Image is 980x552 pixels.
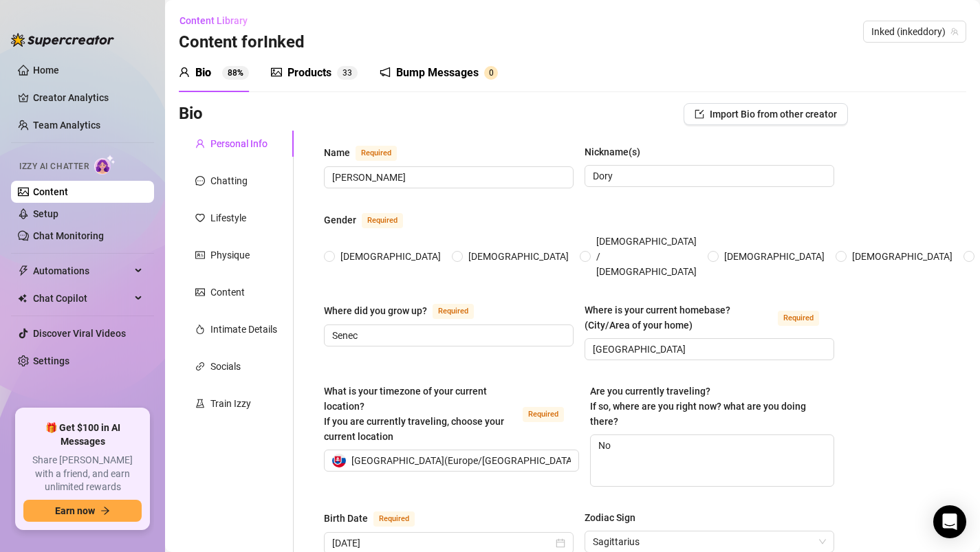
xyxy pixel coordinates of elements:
span: Required [356,146,397,161]
label: Where did you grow up? [324,302,489,319]
button: Earn nowarrow-right [23,500,142,522]
div: Where is your current homebase? (City/Area of your home) [585,302,772,333]
input: Nickname(s) [593,168,823,184]
a: Creator Analytics [33,87,143,109]
span: [DEMOGRAPHIC_DATA] / [DEMOGRAPHIC_DATA] [591,234,702,279]
img: AI Chatter [94,155,116,175]
span: Share [PERSON_NAME] with a friend, and earn unlimited rewards [23,454,142,494]
span: Chat Copilot [33,287,131,309]
label: Zodiac Sign [585,510,645,525]
span: [DEMOGRAPHIC_DATA] [719,249,830,264]
span: link [195,362,205,371]
label: Nickname(s) [585,144,650,159]
span: notification [380,67,391,78]
span: What is your timezone of your current location? If you are currently traveling, choose your curre... [324,386,504,442]
input: Where is your current homebase? (City/Area of your home) [593,342,823,357]
span: thunderbolt [18,265,29,276]
span: Import Bio from other creator [710,109,837,120]
div: Socials [210,359,241,374]
span: Inked (inkeddory) [871,21,958,42]
div: Bump Messages [396,65,479,81]
span: Required [373,511,415,527]
div: Content [210,285,245,300]
a: Settings [33,355,69,366]
span: team [950,27,959,36]
span: Required [362,213,403,228]
a: Content [33,186,68,197]
span: [DEMOGRAPHIC_DATA] [847,249,958,264]
div: Open Intercom Messenger [933,505,966,538]
sup: 0 [484,66,498,80]
img: Chat Copilot [18,294,27,303]
div: Physique [210,247,250,263]
span: Required [433,304,474,319]
span: 🎁 Get $100 in AI Messages [23,421,142,448]
div: Zodiac Sign [585,510,635,525]
label: Name [324,144,412,161]
button: Import Bio from other creator [684,103,848,125]
span: [DEMOGRAPHIC_DATA] [335,249,446,264]
textarea: No [591,435,834,486]
span: [DEMOGRAPHIC_DATA] [463,249,574,264]
div: Products [287,65,331,81]
div: Lifestyle [210,210,246,225]
label: Birth Date [324,510,430,527]
span: Required [778,311,819,326]
h3: Content for Inked [179,32,305,54]
div: Name [324,145,350,160]
div: Bio [195,65,211,81]
span: message [195,176,205,186]
span: picture [271,67,282,78]
sup: 33 [337,66,358,80]
sup: 88% [222,66,249,80]
label: Gender [324,212,418,228]
input: Birth Date [332,536,553,551]
input: Name [332,170,563,185]
a: Chat Monitoring [33,230,104,241]
span: import [695,109,704,119]
span: heart [195,213,205,223]
div: Where did you grow up? [324,303,427,318]
span: idcard [195,250,205,260]
div: Chatting [210,173,248,188]
a: Team Analytics [33,120,100,131]
div: Train Izzy [210,396,251,411]
span: fire [195,324,205,334]
span: 3 [347,68,352,78]
button: Content Library [179,10,259,32]
span: Izzy AI Chatter [19,160,89,173]
input: Where did you grow up? [332,328,563,343]
img: sk [332,454,346,467]
span: Are you currently traveling? If so, where are you right now? what are you doing there? [590,386,806,427]
a: Discover Viral Videos [33,328,126,339]
label: Where is your current homebase? (City/Area of your home) [585,302,834,333]
span: experiment [195,399,205,408]
div: Personal Info [210,136,268,151]
span: user [179,67,190,78]
h3: Bio [179,103,203,125]
span: Sagittarius [593,531,826,552]
div: Intimate Details [210,322,277,337]
span: Automations [33,260,131,282]
a: Setup [33,208,58,219]
span: Earn now [55,505,95,516]
div: Gender [324,212,356,228]
span: user [195,139,205,148]
span: picture [195,287,205,297]
img: logo-BBDzfeDw.svg [11,33,114,47]
div: Birth Date [324,511,368,526]
div: Nickname(s) [585,144,640,159]
span: 3 [342,68,347,78]
span: Required [523,407,564,422]
span: arrow-right [100,506,110,516]
a: Home [33,65,59,76]
span: Content Library [179,15,248,26]
span: [GEOGRAPHIC_DATA] ( Europe/[GEOGRAPHIC_DATA] ) [351,450,578,471]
